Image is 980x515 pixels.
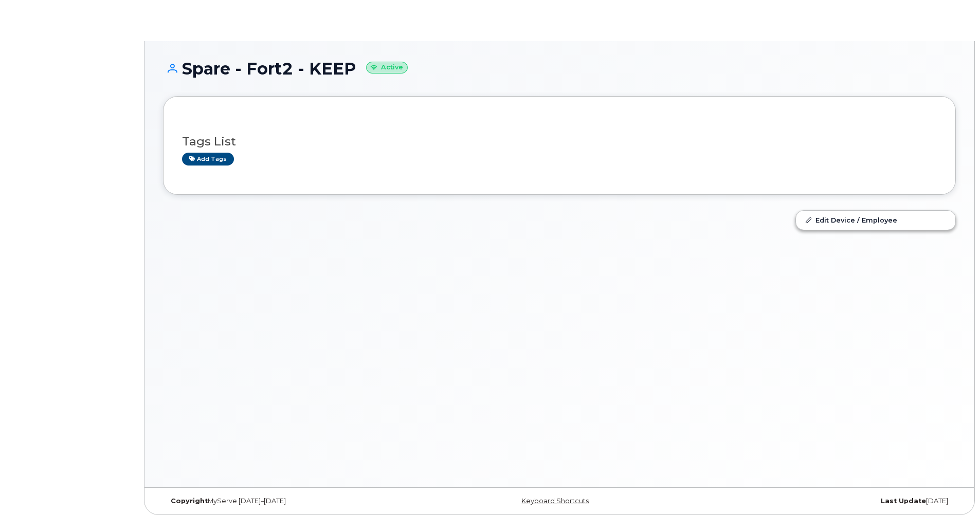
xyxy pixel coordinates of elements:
div: [DATE] [692,497,956,505]
strong: Copyright [171,497,208,505]
strong: Last Update [881,497,926,505]
div: MyServe [DATE]–[DATE] [163,497,427,505]
h3: Tags List [182,135,937,148]
a: Keyboard Shortcuts [521,497,589,505]
a: Add tags [182,153,234,165]
a: Edit Device / Employee [796,211,955,229]
small: Active [366,62,408,73]
h1: Spare - Fort2 - KEEP [163,60,956,78]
